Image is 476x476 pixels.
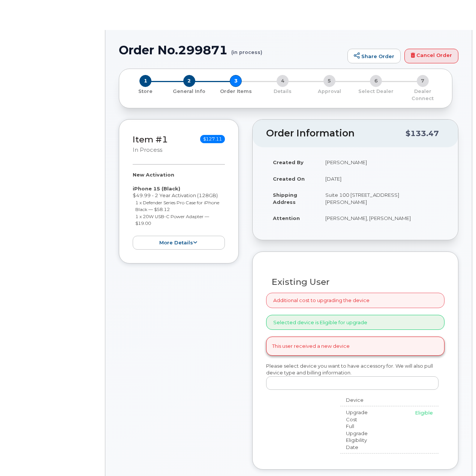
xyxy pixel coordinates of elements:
[319,210,445,226] td: [PERSON_NAME], [PERSON_NAME]
[133,172,174,178] strong: New Activation
[266,362,445,390] div: Please select device you want to have accessory for. We will also pull device type and billing in...
[266,315,445,330] div: Selected device is Eligible for upgrade
[273,215,300,221] strong: Attention
[133,171,225,250] div: $49.99 - 2 Year Activation (128GB)
[340,397,381,404] div: Device
[135,214,209,226] small: 1 x 20W USB-C Power Adapter — $19.00
[406,126,439,141] div: $133.47
[166,87,213,95] a: 2 General Info
[125,87,166,95] a: 1 Store
[231,43,262,55] small: (in process)
[272,277,439,287] h3: Existing User
[387,409,433,416] div: Eligible
[266,128,406,139] h2: Order Information
[319,187,445,210] td: Suite 100 [STREET_ADDRESS][PERSON_NAME]
[273,192,297,205] strong: Shipping Address
[133,186,180,192] strong: iPhone 15 (Black)
[135,200,219,213] small: 1 x Defender Series Pro Case for iPhone Black — $58.12
[128,88,163,95] p: Store
[319,171,445,187] td: [DATE]
[266,337,445,356] div: This user received a new device
[319,154,445,171] td: [PERSON_NAME]
[169,88,210,95] p: General Info
[273,176,305,182] strong: Created On
[404,49,458,64] a: Cancel Order
[340,409,381,423] div: Upgrade Cost
[273,159,304,165] strong: Created By
[119,43,344,57] h1: Order No.299871
[133,134,168,145] a: Item #1
[266,293,445,308] div: Additional cost to upgrading the device
[133,236,225,250] button: more details
[139,75,151,87] span: 1
[200,135,225,143] span: $127.11
[133,147,162,153] small: in process
[340,423,381,451] div: Full Upgrade Eligibility Date
[183,75,195,87] span: 2
[347,49,401,64] a: Share Order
